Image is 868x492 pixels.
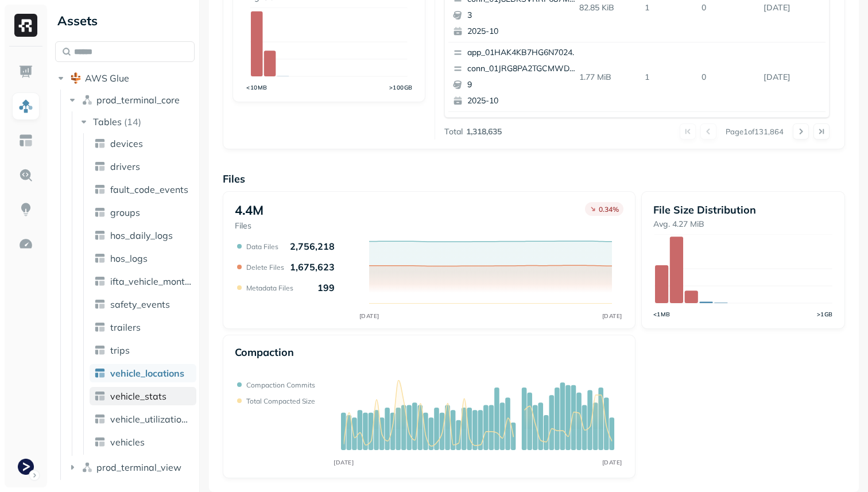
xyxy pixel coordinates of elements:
img: Asset Explorer [18,133,33,148]
img: Terminal [18,459,34,475]
img: Assets [18,99,33,114]
tspan: <10MB [246,84,268,91]
img: table [94,253,106,264]
span: fault_code_events [110,184,188,195]
p: app_01HAK4KB7HG6N7024210G3S8D5 [467,47,579,59]
span: trips [110,344,130,356]
p: Compaction [235,346,294,359]
button: app_01HAK4KB7HG6N7024210G3S8D5conn_01JRG8PA2TGCMWDGWSGXXA21CX92025-10 [448,42,584,111]
p: Compaction commits [246,381,315,389]
a: vehicle_locations [90,364,196,382]
img: table [94,184,106,195]
span: vehicle_locations [110,367,184,379]
button: Tables(14) [78,113,196,131]
p: File Size Distribution [653,203,833,216]
img: table [94,321,106,333]
p: 0.34 % [599,205,619,214]
img: table [94,390,106,402]
tspan: [DATE] [602,312,622,320]
p: Total [444,126,463,137]
a: fault_code_events [90,180,196,199]
img: namespace [82,94,93,106]
span: devices [110,138,143,149]
img: table [94,413,106,425]
tspan: [DATE] [359,312,379,320]
span: hos_logs [110,253,148,264]
img: table [94,230,106,241]
a: devices [90,134,196,153]
tspan: >100GB [389,84,413,91]
p: 1.77 MiB [575,67,641,87]
span: prod_terminal_core [96,94,180,106]
img: Ryft [14,14,37,37]
p: 0 [697,67,759,87]
p: Data Files [246,242,278,251]
p: Avg. 4.27 MiB [653,219,833,230]
p: Page 1 of 131,864 [726,126,784,137]
p: conn_01JRG8PA2TGCMWDGWSGXXA21CX [467,63,579,75]
img: table [94,161,106,172]
img: root [70,72,82,84]
img: namespace [82,462,93,473]
p: 2,756,218 [290,241,335,252]
img: Query Explorer [18,168,33,183]
a: drivers [90,157,196,176]
p: Oct 6, 2025 [759,67,826,87]
p: Metadata Files [246,284,293,292]
img: table [94,367,106,379]
a: hos_logs [90,249,196,268]
tspan: [DATE] [602,459,622,466]
tspan: >1GB [817,311,833,317]
img: Insights [18,202,33,217]
p: 4.4M [235,202,263,218]
a: hos_daily_logs [90,226,196,245]
span: drivers [110,161,140,172]
a: safety_events [90,295,196,313]
img: Optimization [18,237,33,251]
div: Assets [55,11,195,30]
span: Tables [93,116,122,127]
span: vehicle_stats [110,390,166,402]
span: AWS Glue [85,72,129,84]
p: 1,675,623 [290,261,335,273]
a: vehicle_utilization_day [90,410,196,428]
img: table [94,436,106,448]
img: table [94,138,106,149]
a: vehicles [90,433,196,451]
a: ifta_vehicle_months [90,272,196,290]
p: 1 [640,67,697,87]
p: 1,318,635 [466,126,502,137]
span: safety_events [110,299,170,310]
a: trailers [90,318,196,336]
img: table [94,276,106,287]
span: groups [110,207,140,218]
button: AWS Glue [55,69,195,87]
tspan: [DATE] [334,459,354,466]
p: Total compacted size [246,397,315,405]
button: app_01HAK4KB7HG6N7024210G3S8D5conn_01JQX5KXA83P4DCQGAZS95EE2602025-10 [448,112,584,181]
a: groups [90,203,196,222]
a: trips [90,341,196,359]
img: table [94,299,106,310]
img: table [94,207,106,218]
p: ( 14 ) [124,116,141,127]
button: prod_terminal_view [67,458,195,476]
span: vehicle_utilization_day [110,413,192,425]
span: vehicles [110,436,145,448]
a: vehicle_stats [90,387,196,405]
span: hos_daily_logs [110,230,173,241]
img: table [94,344,106,356]
p: 2025-10 [467,26,579,37]
span: trailers [110,321,141,333]
p: 9 [467,79,579,91]
span: prod_terminal_view [96,462,181,473]
tspan: <1MB [653,311,671,317]
p: 2025-10 [467,95,579,107]
p: 199 [317,282,335,293]
img: Dashboard [18,64,33,79]
span: ifta_vehicle_months [110,276,192,287]
p: Files [235,220,263,231]
p: Delete Files [246,263,284,272]
p: Files [223,172,845,185]
p: 3 [467,10,579,21]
